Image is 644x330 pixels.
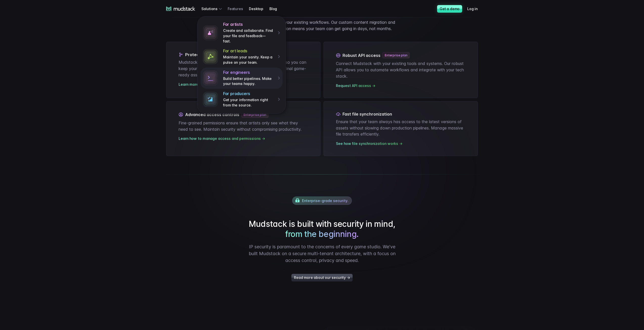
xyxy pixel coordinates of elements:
p: Fine-grained permissions ensure that artists only see what they need to see. Maintain security wi... [179,120,308,133]
a: Desktop [249,4,269,13]
a: Request API access → [336,83,375,88]
h4: For engineers [223,70,274,75]
a: For art leadsMaintain your sanity. Keep a pulse on your team. [201,46,283,67]
div: Solutions [201,4,224,13]
a: mudstack logo [166,7,195,11]
span: Enterprise-grade security. [302,199,349,203]
a: For producersGet your information right from the source. [201,89,283,110]
img: connected dots icon [203,49,218,64]
h3: Robust API access [336,52,465,58]
span: Last name [84,0,103,5]
span: Enterprise plan [244,113,266,117]
h2: Mudstack is built with security in mind, [246,219,398,239]
a: Learn more about artist-friendly version control → [179,82,267,86]
span: from the beginning. [285,229,359,239]
a: For artistsCreate and collaborate. Find your file and feedback— fast. [201,19,283,46]
span: Job title [84,21,98,25]
a: Read more about our security → [291,274,352,281]
a: For engineersBuild better pipelines. Make your teams happy. [201,68,283,89]
img: stylized terminal icon [203,92,218,107]
a: Get a demo [437,5,462,13]
p: Ensure that your team always has access to the latest versions of assets without slowing down pro... [336,119,465,137]
p: Maintain your sanity. Keep a pulse on your team. [223,55,274,65]
p: Mudstack manages and version controls source assets, so you can keep your build system clean and ... [179,59,308,78]
h4: For producers [223,91,274,96]
img: spray paint icon [203,25,218,40]
a: Log in [467,4,484,13]
p: IP security is paramount to the concerns of every game studio. We've built Mudstack on a secure m... [246,243,398,264]
a: See how file synchronization works → [336,141,402,146]
span: Art team size [84,42,108,46]
a: Features [228,4,249,13]
a: Learn how to manage access and permissions → [179,136,265,141]
span: Work with outsourced artists? [6,92,59,96]
input: Work with outsourced artists? [1,92,5,95]
h3: Fast file synchronization [336,112,465,117]
h4: For art leads [223,48,274,54]
p: Build better pipelines. Make your teams happy. [223,76,274,86]
h3: Advanced access controls [179,112,308,118]
p: Mudstack fits into your existing workflows. Our custom content migration and rapid implementation... [246,19,398,32]
h4: For artists [223,22,274,27]
span: Enterprise plan [385,53,407,57]
h3: Protect your build system [179,52,308,57]
p: Get your information right from the source. [223,97,274,108]
a: Blog [269,4,283,13]
p: Create and collaborate. Find your file and feedback— fast. [223,28,274,44]
p: Connect Mudstack with your existing tools and systems. Our robust API allows you to automate work... [336,60,465,79]
img: stylized terminal icon [203,71,218,86]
